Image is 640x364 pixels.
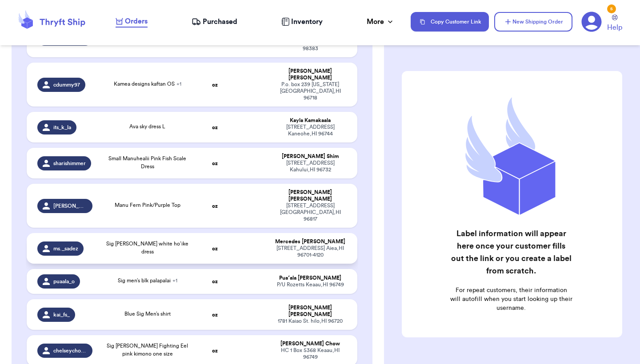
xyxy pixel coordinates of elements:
span: Blue Sig Men’s shirt [124,311,171,317]
a: Orders [116,16,148,28]
span: Inventory [291,16,323,27]
strong: oz [212,161,218,166]
h2: Label information will appear here once your customer fills out the link or you create a label fr... [450,227,572,277]
button: Copy Customer Link [411,12,489,32]
strong: oz [212,125,218,130]
a: Purchased [192,16,237,27]
span: Kamea designs kaftan OS [114,81,181,87]
div: More [367,16,395,27]
div: HC 1 Box 5368 Keaau , HI 96749 [274,347,347,360]
div: P/U Rozetts Keaau , HI 96749 [274,281,347,288]
span: its_k_la [53,124,71,131]
span: Orders [125,16,148,27]
button: New Shipping Order [494,12,572,32]
strong: oz [212,246,218,251]
span: sharishimmer [53,160,86,167]
strong: oz [212,82,218,87]
div: 5 [607,4,616,13]
span: [PERSON_NAME].nakinilehua [53,202,87,210]
span: Small Manuhealii Pink Fish Scale Dress [108,156,186,169]
span: ms._sadez [53,245,78,252]
strong: oz [212,312,218,317]
span: Purchased [203,16,237,27]
div: Kayla Kamakaala [274,117,347,124]
div: [PERSON_NAME] Chow [274,340,347,347]
div: [PERSON_NAME] Shim [274,153,347,160]
div: [STREET_ADDRESS] Kahului , HI 96732 [274,160,347,173]
span: chelseychowchow [53,347,87,354]
span: kai_fs_ [53,311,70,318]
span: Sig men’s blk palapalai [118,278,177,283]
div: 1781 Kaiao St. hilo , HI 96720 [274,318,347,324]
span: cdummy97 [53,81,80,88]
div: P.o. box 239 [US_STATE][GEOGRAPHIC_DATA] , HI 96718 [274,81,347,101]
span: Sig [PERSON_NAME] Fighting Eel pink kimono one size [107,343,188,356]
span: Help [607,22,622,33]
a: 5 [581,12,602,32]
div: [PERSON_NAME] [PERSON_NAME] [274,68,347,81]
strong: oz [212,279,218,284]
div: [STREET_ADDRESS] Aiea , HI 96701-4120 [274,245,347,258]
div: Puaʻala [PERSON_NAME] [274,275,347,281]
div: [PERSON_NAME] [PERSON_NAME] [274,305,347,318]
div: [STREET_ADDRESS] [GEOGRAPHIC_DATA] , HI 96817 [274,202,347,222]
span: Ava sky dress L [129,124,165,129]
strong: oz [212,203,218,209]
p: For repeat customers, their information will autofill when you start looking up their username. [450,286,572,313]
span: Sig [PERSON_NAME] white ho’ike dress [106,241,188,254]
span: + 1 [176,81,181,87]
span: puaala_o [53,278,75,285]
a: Help [607,15,622,33]
div: Mercedes [PERSON_NAME] [274,238,347,245]
div: [STREET_ADDRESS] Kaneohe , HI 96744 [274,124,347,137]
span: Manu Fern Pink/Purple Top [115,202,180,208]
span: + 1 [172,278,177,283]
div: [PERSON_NAME] [PERSON_NAME] [274,189,347,202]
strong: oz [212,348,218,353]
a: Inventory [281,16,323,27]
